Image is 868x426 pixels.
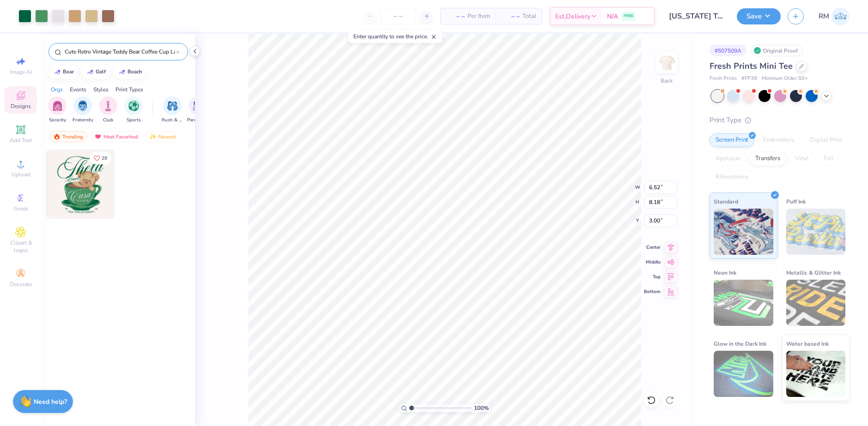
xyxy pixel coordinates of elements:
span: Metallic & Glitter Ink [786,268,841,277]
span: Club [103,117,113,124]
span: Clipart & logos [5,239,37,254]
div: Original Proof [751,45,803,56]
img: most_fav.gif [94,133,102,140]
div: Print Type [710,115,850,126]
img: 32df0bd4-8609-426d-8d97-9f74bfd428fe [46,150,115,218]
img: trend_line.gif [86,69,94,75]
span: Middle [644,259,661,265]
span: Rush & Bid [162,117,183,124]
img: Newest.gif [149,133,157,140]
div: Orgs [51,85,63,94]
strong: Need help? [34,397,67,406]
div: filter for Parent's Weekend [187,96,208,124]
div: # 507509A [710,45,747,56]
span: – – [501,12,520,21]
div: filter for Fraternity [73,96,93,124]
div: Trending [49,131,87,142]
img: trend_line.gif [54,69,61,75]
div: Back [661,77,673,85]
div: Vinyl [789,152,815,166]
div: Most Favorited [90,131,142,142]
img: 8e932836-c287-4d5c-a3e8-faff1bfd19b3 [114,150,182,218]
span: Puff Ink [786,197,806,206]
span: Upload [12,171,30,178]
div: Screen Print [710,133,754,147]
img: Glow in the Dark Ink [714,351,773,397]
button: filter button [73,96,93,124]
button: Like [90,152,111,164]
button: filter button [48,96,67,124]
div: bear [63,69,74,74]
button: filter button [99,96,117,124]
div: filter for Sorority [48,96,67,124]
img: Parent's Weekend Image [193,101,203,111]
span: FREE [624,13,633,19]
div: Digital Print [804,133,849,147]
div: Events [70,85,86,94]
span: Per Item [467,12,490,21]
img: trending.gif [53,133,61,140]
img: Rush & Bid Image [167,101,178,111]
div: filter for Club [99,96,117,124]
span: Standard [714,197,738,206]
span: Top [644,274,661,280]
span: Center [644,244,661,251]
span: # FP38 [741,75,757,83]
button: filter button [187,96,208,124]
span: Est. Delivery [555,12,590,21]
img: Club Image [103,101,113,111]
div: Styles [93,85,109,94]
span: Add Text [10,137,32,144]
input: Try "Alpha" [64,47,176,56]
span: Image AI [10,68,32,76]
img: Water based Ink [786,351,846,397]
img: Sports Image [128,101,139,111]
img: Puff Ink [786,209,846,255]
span: Designs [11,102,31,110]
a: RM [819,7,850,25]
span: Parent's Weekend [187,117,208,124]
div: Enter quantity to see the price. [348,30,442,43]
div: filter for Rush & Bid [162,96,183,124]
div: filter for Sports [124,96,143,124]
span: Total [522,12,536,21]
input: Untitled Design [662,7,730,25]
button: bear [49,65,78,79]
button: Save [737,8,781,24]
span: Glow in the Dark Ink [714,339,766,348]
div: Newest [145,131,180,142]
span: Fraternity [73,117,93,124]
span: Sports [127,117,141,124]
div: Foil [818,152,839,166]
span: N/A [607,12,618,21]
button: filter button [162,96,183,124]
img: Metallic & Glitter Ink [786,280,846,326]
span: 100 % [474,404,489,412]
span: – – [446,12,465,21]
div: beach [127,69,142,74]
span: Water based Ink [786,339,829,348]
button: filter button [124,96,143,124]
div: Embroidery [757,133,801,147]
img: trend_line.gif [118,69,126,75]
button: golf [81,65,110,79]
button: beach [113,65,146,79]
span: Neon Ink [714,268,736,277]
span: Greek [14,205,28,212]
span: Fresh Prints Mini Tee [710,60,793,72]
div: Print Types [115,85,143,94]
span: RM [819,11,829,22]
span: Decorate [10,281,32,288]
img: Sorority Image [52,101,63,111]
div: Transfers [749,152,786,166]
div: golf [96,69,106,74]
div: Rhinestones [710,170,754,184]
img: Roberta Manuel [832,7,850,25]
img: Back [657,54,676,72]
span: Bottom [644,288,661,295]
img: Neon Ink [714,280,773,326]
span: 29 [102,156,107,161]
input: – – [380,8,416,24]
span: Fresh Prints [710,75,737,83]
img: Standard [714,209,773,255]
